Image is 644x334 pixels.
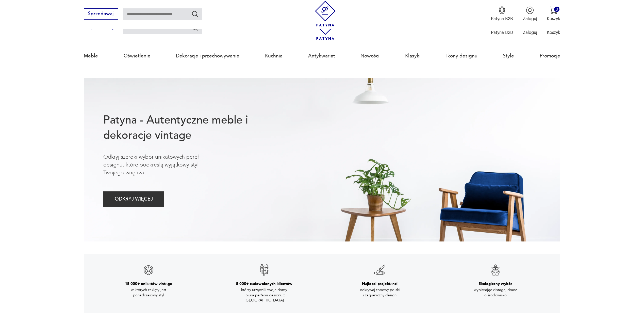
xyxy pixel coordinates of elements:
[265,44,283,68] a: Kuchnia
[191,24,199,31] button: Szukaj
[236,287,292,303] p: którzy urządzili swoje domy i biura perłami designu z [GEOGRAPHIC_DATA]
[523,16,537,22] p: Zaloguj
[191,10,199,18] button: Szukaj
[489,264,502,276] img: Znak gwarancji jakości
[498,6,506,14] img: Ikona medalu
[312,1,338,26] img: Patyna - sklep z meblami i dekoracjami vintage
[468,287,523,298] p: wybierając vintage, dbasz o środowisko
[491,6,513,22] button: Patyna B2B
[258,264,270,276] img: Znak gwarancji jakości
[84,44,98,68] a: Meble
[547,16,560,22] p: Koszyk
[523,6,537,22] button: Zaloguj
[362,281,398,286] h3: Najlepsi projektanci
[103,113,268,143] h1: Patyna - Autentyczne meble i dekoracje vintage
[491,16,513,22] p: Patyna B2B
[540,44,560,68] a: Promocje
[547,6,560,22] button: 0Koszyk
[84,26,118,30] a: Sprzedawaj
[125,281,172,286] h3: 15 000+ unikatów vintage
[236,281,292,286] h3: 5 000+ zadowolonych klientów
[503,44,514,68] a: Style
[550,6,557,14] img: Ikona koszyka
[308,44,335,68] a: Antykwariat
[176,44,239,68] a: Dekoracje i przechowywanie
[405,44,421,68] a: Klasyki
[84,12,118,16] a: Sprzedawaj
[491,29,513,35] p: Patyna B2B
[103,198,164,202] a: ODKRYJ WIĘCEJ
[554,7,559,12] div: 0
[103,191,164,207] button: ODKRYJ WIĘCEJ
[547,29,560,35] p: Koszyk
[526,6,534,14] img: Ikonka użytkownika
[478,281,512,286] h3: Ekologiczny wybór
[103,153,219,177] p: Odkryj szeroki wybór unikatowych pereł designu, które podkreślą wyjątkowy styl Twojego wnętrza.
[374,264,386,276] img: Znak gwarancji jakości
[360,44,379,68] a: Nowości
[84,8,118,20] button: Sprzedawaj
[523,29,537,35] p: Zaloguj
[446,44,477,68] a: Ikony designu
[124,44,151,68] a: Oświetlenie
[491,6,513,22] a: Ikona medaluPatyna B2B
[142,264,155,276] img: Znak gwarancji jakości
[121,287,176,298] p: w których zaklęty jest ponadczasowy styl
[352,287,408,298] p: odkrywaj topowy polski i zagraniczny design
